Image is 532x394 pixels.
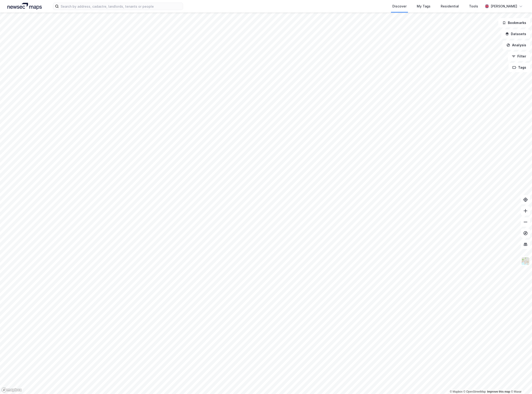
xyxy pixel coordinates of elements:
button: Datasets [501,29,530,39]
img: Z [521,257,530,266]
button: Analysis [502,40,530,50]
a: Improve this map [487,390,510,393]
div: My Tags [417,3,430,9]
div: Kontrollprogram for chat [509,372,532,394]
a: OpenStreetMap [463,390,486,393]
div: Discover [392,3,407,9]
div: [PERSON_NAME] [491,3,517,9]
div: Tools [469,3,478,9]
a: Mapbox [450,390,463,393]
iframe: Chat Widget [509,372,532,394]
div: Residential [441,3,459,9]
button: Bookmarks [498,18,530,27]
img: logo.a4113a55bc3d86da70a041830d287a7e.svg [7,3,42,10]
button: Tags [509,63,530,72]
input: Search by address, cadastre, landlords, tenants or people [59,3,183,10]
button: Filter [508,52,530,61]
a: Mapbox homepage [1,387,22,393]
